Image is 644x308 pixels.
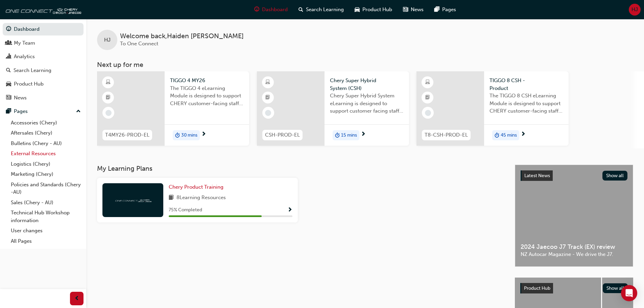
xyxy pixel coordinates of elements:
[287,206,292,214] button: Show Progress
[8,208,84,226] a: Technical Hub Workshop information
[287,207,292,213] span: Show Progress
[330,92,404,115] span: Chery Super Hybrid System eLearning is designed to support customer facing staff with the underst...
[495,131,499,140] span: duration-icon
[8,226,84,236] a: User changes
[429,3,461,17] a: pages-iconPages
[6,109,11,115] span: pages-icon
[106,93,111,102] span: booktick-icon
[86,61,644,69] h3: Next up for me
[490,92,563,115] span: The TIGGO 8 CSH eLearning Module is designed to support CHERY customer-facing staff with the prod...
[181,132,197,139] span: 30 mins
[3,22,84,105] button: DashboardMy TeamAnalyticsSearch LearningProduct HubNews
[257,71,409,146] a: CSH-PROD-ELChery Super Hybrid System (CSH)Chery Super Hybrid System eLearning is designed to supp...
[114,197,151,203] img: oneconnect
[105,131,149,139] span: T4MY26-PROD-EL
[521,243,627,251] span: 2024 Jaecoo J7 Track (EX) review
[249,3,293,17] a: guage-iconDashboard
[14,53,35,61] div: Analytics
[3,92,84,104] a: News
[490,77,563,92] span: TIGGO 8 CSH - Product
[330,77,404,92] span: Chery Super Hybrid System (CSH)
[170,85,244,108] span: The TIGGO 4 eLearning Module is designed to support CHERY customer-facing staff with the product ...
[362,6,392,14] span: Product Hub
[8,180,84,197] a: Policies and Standards (Chery -AU)
[169,206,202,214] span: 75 % Completed
[335,131,340,140] span: duration-icon
[76,107,81,116] span: up-icon
[3,37,84,49] a: My Team
[6,95,11,101] span: news-icon
[106,78,111,87] span: learningResourceType_ELEARNING-icon
[8,197,84,208] a: Sales (Chery - AU)
[361,132,366,138] span: next-icon
[411,6,424,14] span: News
[6,26,11,32] span: guage-icon
[6,81,11,87] span: car-icon
[265,110,271,116] span: learningRecordVerb_NONE-icon
[14,39,35,47] div: My Team
[262,6,288,14] span: Dashboard
[403,5,408,14] span: news-icon
[3,105,84,118] button: Pages
[3,50,84,63] a: Analytics
[349,3,398,17] a: car-iconProduct Hub
[434,5,439,14] span: pages-icon
[3,3,81,16] img: oneconnect
[104,36,111,44] span: HJ
[14,94,27,102] div: News
[201,132,206,138] span: next-icon
[521,251,627,258] span: NZ Autocar Magazine - We drive the J7.
[515,165,633,267] a: Latest NewsShow all2024 Jaecoo J7 Track (EX) reviewNZ Autocar Magazine - We drive the J7.
[299,5,303,14] span: search-icon
[254,5,259,14] span: guage-icon
[341,132,357,139] span: 15 mins
[442,6,456,14] span: Pages
[97,165,504,172] h3: My Learning Plans
[293,3,349,17] a: search-iconSearch Learning
[631,6,638,14] span: HJ
[6,68,11,74] span: search-icon
[629,4,641,16] button: HJ
[8,159,84,169] a: Logistics (Chery)
[6,54,11,60] span: chart-icon
[306,6,344,14] span: Search Learning
[425,93,430,102] span: booktick-icon
[176,194,226,202] span: 8 Learning Resources
[169,184,223,190] span: Chery Product Training
[74,294,79,303] span: prev-icon
[169,183,226,191] a: Chery Product Training
[3,64,84,77] a: Search Learning
[170,77,244,85] span: TIGGO 4 MY26
[602,171,628,181] button: Show all
[521,132,526,138] span: next-icon
[501,132,517,139] span: 45 mins
[524,285,550,291] span: Product Hub
[120,32,244,40] span: Welcome back , Haiden [PERSON_NAME]
[355,5,360,14] span: car-icon
[8,138,84,149] a: Bulletins (Chery - AU)
[8,236,84,246] a: All Pages
[3,23,84,35] a: Dashboard
[416,71,569,146] a: T8-CSH-PROD-ELTIGGO 8 CSH - ProductThe TIGGO 8 CSH eLearning Module is designed to support CHERY ...
[520,283,628,294] a: Product HubShow all
[425,110,431,116] span: learningRecordVerb_NONE-icon
[398,3,429,17] a: news-iconNews
[521,170,627,181] a: Latest NewsShow all
[8,118,84,128] a: Accessories (Chery)
[97,71,249,146] a: T4MY26-PROD-ELTIGGO 4 MY26The TIGGO 4 eLearning Module is designed to support CHERY customer-faci...
[425,78,430,87] span: learningResourceType_ELEARNING-icon
[265,93,270,102] span: booktick-icon
[14,80,44,88] div: Product Hub
[265,78,270,87] span: learningResourceType_ELEARNING-icon
[603,283,628,293] button: Show all
[425,131,468,139] span: T8-CSH-PROD-EL
[524,173,550,179] span: Latest News
[14,67,51,74] div: Search Learning
[120,41,158,47] span: To One Connect
[621,285,637,301] div: Open Intercom Messenger
[8,128,84,138] a: Aftersales (Chery)
[14,108,28,115] div: Pages
[169,194,174,202] span: book-icon
[105,110,112,116] span: learningRecordVerb_NONE-icon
